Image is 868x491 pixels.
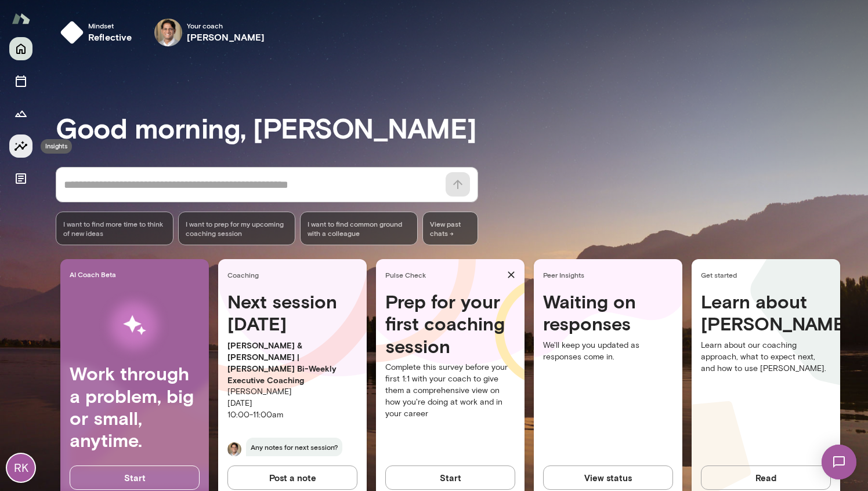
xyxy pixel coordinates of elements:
h6: reflective [88,30,132,44]
div: I want to prep for my upcoming coaching session [178,212,296,245]
span: Peer Insights [543,270,678,279]
p: [PERSON_NAME] [227,386,357,398]
div: I want to find common ground with a colleague [300,212,418,245]
span: Mindset [88,21,132,30]
button: Start [385,465,515,490]
button: Growth Plan [9,102,32,125]
p: [PERSON_NAME] & [PERSON_NAME] | [PERSON_NAME] Bi-Weekly Executive Coaching [227,340,357,386]
button: Insights [9,134,32,158]
button: View status [543,465,673,490]
button: Sessions [9,70,32,93]
p: We'll keep you updated as responses come in. [543,340,673,363]
h4: Waiting on responses [543,290,673,335]
h4: Work through a problem, big or small, anytime. [70,362,200,452]
button: Post a note [227,465,357,490]
span: Pulse Check [385,270,502,279]
p: Learn about our coaching approach, what to expect next, and how to use [PERSON_NAME]. [701,340,831,374]
div: I want to find more time to think of new ideas [56,212,173,245]
img: Vijay [227,442,241,456]
h4: Prep for your first coaching session [385,290,515,357]
span: I want to prep for my upcoming coaching session [186,219,288,238]
span: Your coach [187,21,265,30]
span: I want to find more time to think of new ideas [63,219,166,238]
span: Coaching [227,270,362,279]
img: Vijay Rajendran [154,19,182,46]
h6: [PERSON_NAME] [187,30,265,44]
h4: Next session [DATE] [227,290,357,335]
div: Vijay RajendranYour coach[PERSON_NAME] [146,14,273,51]
p: [DATE] [227,398,357,409]
h4: Learn about [PERSON_NAME] [701,290,831,335]
div: RK [7,454,35,482]
span: View past chats -> [422,212,478,245]
img: AI Workflows [83,289,186,362]
button: Read [701,465,831,490]
span: Any notes for next session? [246,438,342,456]
button: Home [9,37,32,60]
h3: Good morning, [PERSON_NAME] [56,111,868,144]
img: Mento [12,8,30,30]
p: Complete this survey before your first 1:1 with your coach to give them a comprehensive view on h... [385,362,515,420]
button: Start [70,465,200,490]
div: Insights [41,139,72,154]
span: Get started [701,270,836,279]
button: Mindsetreflective [56,14,142,51]
img: mindset [60,21,84,44]
span: I want to find common ground with a colleague [308,219,410,238]
button: Documents [9,167,32,190]
p: 10:00 - 11:00am [227,409,357,421]
span: AI Coach Beta [70,270,204,279]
